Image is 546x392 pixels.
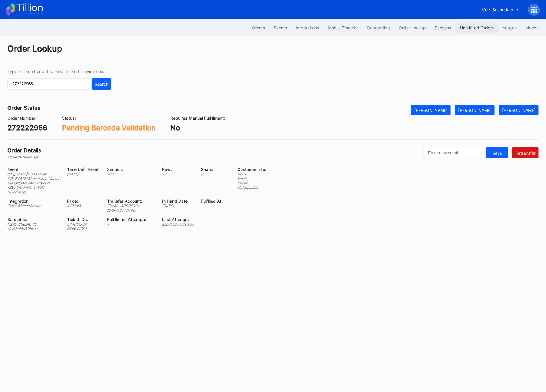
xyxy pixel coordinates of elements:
button: Venues [498,22,521,33]
div: Clients [252,25,265,30]
div: Order Lookup [399,25,426,30]
div: No [170,123,225,132]
div: 544041786 [67,226,100,231]
div: [PERSON_NAME] [414,108,448,113]
div: Fulfillment Attempts: [107,217,155,222]
div: N2A2-9RKME4UJ [7,226,60,231]
div: Events [274,25,287,30]
div: 109 [107,172,155,176]
div: Vivenu [526,25,539,30]
div: Order Lookup [7,44,539,61]
div: In Hand Date: [162,199,193,204]
div: Last Attempt: [162,217,193,222]
button: Search [92,78,111,90]
div: Integration: [7,199,60,204]
div: Email: [237,176,266,181]
div: Retransfer [515,150,536,155]
div: Unfulfilled Orders [460,25,494,30]
button: [PERSON_NAME] [499,105,539,115]
div: about 19 hours ago [7,155,41,159]
div: [PERSON_NAME] [502,108,536,113]
div: Save [492,150,502,155]
div: Phone: [237,181,266,185]
div: Order Number: [7,115,47,120]
div: Type the number of the order in the following field [7,69,111,74]
button: Mobile Transfer [323,22,362,33]
div: Pending Barcode Validation [62,123,155,132]
button: [PERSON_NAME] [411,105,451,115]
button: Retransfer [512,147,539,158]
div: TicketMasterResale [7,204,60,208]
button: Clients [247,22,269,33]
div: Seats: [201,167,223,172]
div: [DATE] [67,172,100,176]
button: Unfulfilled Orders [455,22,498,33]
div: Mobile Transfer [328,25,358,30]
div: Mets Secondary [482,7,513,12]
div: Onboarding [367,25,390,30]
div: 18 [162,172,193,176]
div: Transfer Account: [107,199,155,204]
button: Onboarding [362,22,394,33]
div: Price: [67,199,100,204]
button: Save [486,147,508,158]
div: Venues [503,25,517,30]
button: Mets Secondary [477,4,524,15]
div: Name: [237,172,266,176]
div: Barcodes: [7,217,60,222]
div: [US_STATE] Rangers at [US_STATE] Mets (Mets Alumni Classic/Mrs. Met Taxicab [GEOGRAPHIC_DATA] Giv... [7,172,60,194]
div: Notes: mobile [237,185,266,190]
div: [EMAIL_ADDRESS][DOMAIN_NAME] [107,204,155,212]
button: Integrations [291,22,323,33]
button: Events [269,22,291,33]
div: Row: [162,167,193,172]
div: Integrations [296,25,319,30]
div: $ 180.48 [67,204,100,208]
button: Order Lookup [394,22,430,33]
div: Event: [7,167,60,172]
button: Seasons [430,22,455,33]
button: [PERSON_NAME] [455,105,495,115]
div: Order Details [7,147,41,153]
div: Section: [107,167,155,172]
div: 1 [107,222,155,226]
div: Customer Info: [237,167,266,172]
div: [DATE] [162,204,193,208]
div: 544041787 [67,222,100,226]
input: GT59662 [7,78,90,90]
button: Vivenu [521,22,543,33]
input: Enter new email [423,147,485,158]
div: Status: [62,115,155,120]
div: Order Status [7,105,41,111]
div: Requires Manual Fulfillment: [170,115,225,120]
div: Fulfilled At: [201,199,223,204]
div: Search [95,82,108,87]
div: about 18 hours ago [162,222,193,226]
div: Ticket IDs: [67,217,100,222]
div: Seasons [435,25,451,30]
div: [PERSON_NAME] [458,108,492,113]
div: N2A2-2SLDA7VC [7,222,60,226]
div: 272222966 [7,123,47,132]
div: Time Until Event: [67,167,100,172]
div: 6 - 7 [201,172,223,176]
